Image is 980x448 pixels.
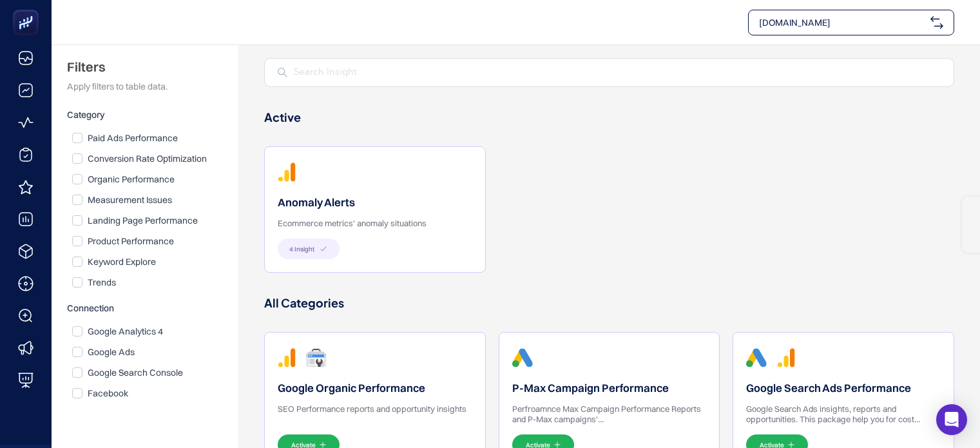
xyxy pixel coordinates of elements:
span: Apply filters to table data. [67,80,238,93]
label: Paid Ads Performance [88,131,178,144]
label: Trends [88,276,116,289]
p: Perfroamnce Max Campaign Performance Reports and P-Max campaigns' Cost/Conversions/Conversion Val... [512,404,707,424]
h2: Google Organic Performance [278,380,472,396]
label: Organic Performance [88,173,175,186]
label: Landing Page Performance [88,214,198,227]
label: Google Analytics 4 [88,325,163,338]
h1: All Categories [264,293,954,311]
div: Open Intercom Messenger [936,404,967,435]
label: Measurement Issues [88,193,172,206]
label: Conversion Rate Optimization [88,152,207,165]
h1: Active [264,108,954,126]
input: Search Insight [294,65,941,80]
label: Keyword Explore [88,255,156,268]
h2: Anomaly Alerts [278,195,472,210]
label: Google Search Console [88,366,183,379]
img: Search Insight [278,68,287,77]
h2: P-Max Campaign Performance [512,380,707,396]
label: Google Ads [88,346,135,358]
img: svg%3e [930,16,943,29]
span: [DOMAIN_NAME] [759,16,925,29]
label: Product Performance [88,235,174,248]
label: Facebook [88,387,128,400]
button: 4 Insight [278,239,340,259]
label: Category [67,108,238,121]
p: SEO Performance reports and opportunity insights [278,404,472,414]
span: 4 Insight [289,244,314,254]
h2: Filters [67,58,238,76]
p: Google Search Ads insights, reports and opportunities. This package help you for cost optimizatio... [746,404,941,424]
label: Connection [67,302,238,315]
p: Ecommerce metrics' anomaly situations [278,218,472,228]
h2: Google Search Ads Performance [746,380,941,396]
